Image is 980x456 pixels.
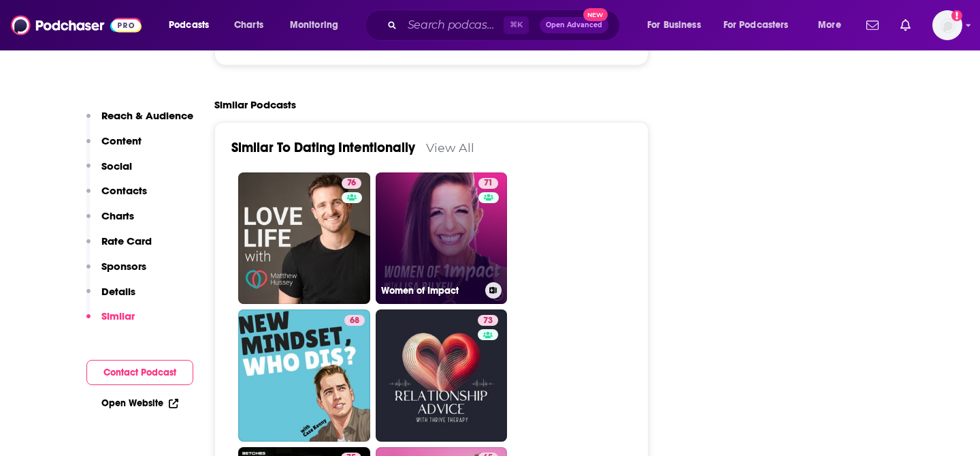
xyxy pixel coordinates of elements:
[808,14,858,36] button: open menu
[86,234,152,260] button: Rate Card
[101,159,132,172] p: Social
[101,309,135,322] p: Similar
[895,14,916,37] a: Show notifications dropdown
[280,14,356,36] button: open menu
[86,209,134,234] button: Charts
[238,172,370,305] a: 76
[238,309,370,442] a: 68
[225,14,272,36] a: Charts
[818,16,841,35] span: More
[478,178,498,189] a: 71
[86,134,142,159] button: Content
[11,12,142,38] img: Podchaser - Follow, Share and Rate Podcasts
[231,139,415,156] a: Similar To Dating Intentionally
[234,16,263,35] span: Charts
[101,285,135,298] p: Details
[715,14,808,36] button: open menu
[101,209,134,222] p: Charts
[483,314,493,328] span: 73
[723,16,789,35] span: For Podcasters
[381,285,480,297] h3: Women of Impact
[861,14,884,37] a: Show notifications dropdown
[86,184,147,209] button: Contacts
[86,159,132,185] button: Social
[101,109,193,122] p: Reach & Audience
[426,140,474,155] a: View All
[344,315,365,326] a: 68
[478,315,498,326] a: 73
[101,397,178,409] a: Open Website
[583,8,608,21] span: New
[932,10,962,40] span: Logged in as megcassidy
[402,14,504,36] input: Search podcasts, credits, & more...
[214,98,296,111] h2: Similar Podcasts
[347,177,356,190] span: 76
[86,109,193,134] button: Reach & Audience
[159,14,227,36] button: open menu
[504,16,529,34] span: ⌘ K
[647,16,701,35] span: For Business
[86,360,193,385] button: Contact Podcast
[350,314,359,328] span: 68
[638,14,718,36] button: open menu
[101,184,147,197] p: Contacts
[932,10,962,40] button: Show profile menu
[86,309,135,335] button: Similar
[101,234,152,247] p: Rate Card
[342,178,361,189] a: 76
[951,10,962,21] svg: Add a profile image
[932,10,962,40] img: User Profile
[546,22,602,29] span: Open Advanced
[290,16,338,35] span: Monitoring
[86,285,135,310] button: Details
[540,17,608,33] button: Open AdvancedNew
[376,309,508,442] a: 73
[86,260,146,285] button: Sponsors
[101,260,146,273] p: Sponsors
[484,177,493,190] span: 71
[101,134,142,147] p: Content
[169,16,209,35] span: Podcasts
[376,172,508,305] a: 71Women of Impact
[378,10,633,41] div: Search podcasts, credits, & more...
